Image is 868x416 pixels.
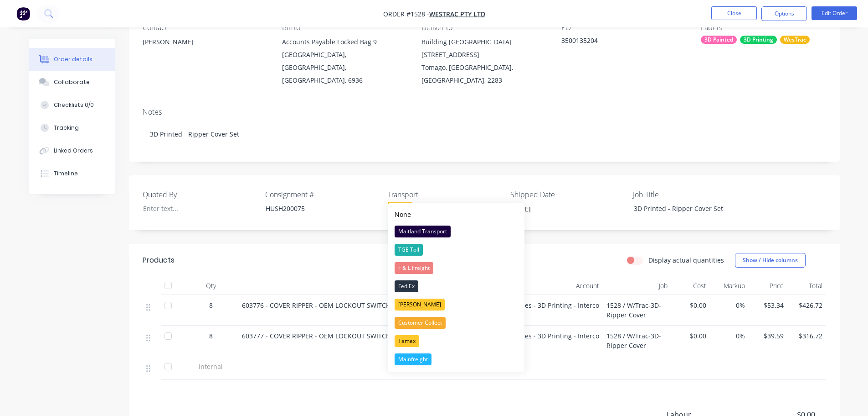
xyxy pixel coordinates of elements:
[512,326,603,356] div: Sales - 3D Printing - Interco
[282,48,407,87] div: [GEOGRAPHIC_DATA], [GEOGRAPHIC_DATA], [GEOGRAPHIC_DATA], 6936
[701,36,737,44] div: 3D Painted
[421,23,546,32] div: Deliver to
[29,94,115,116] button: Checklists 0/0
[143,189,257,200] label: Quoted By
[603,326,671,356] div: 1528 / W/Trac-3D-Ripper Cover
[143,36,267,48] div: [PERSON_NAME]
[429,10,485,18] a: WesTrac Pty Ltd
[780,36,810,44] div: WesTrac
[388,314,524,332] button: Customer Collect
[395,335,419,347] div: Tamex
[209,331,213,341] span: 8
[383,10,429,18] span: Order #1528 -
[388,259,524,277] button: F & L Freight
[714,300,745,310] span: 0%
[421,36,546,61] div: Building [GEOGRAPHIC_DATA][STREET_ADDRESS]
[648,255,724,265] label: Display actual quantities
[29,116,115,139] button: Tracking
[54,169,78,178] div: Timeline
[143,255,175,266] div: Products
[504,202,618,216] input: Enter date
[603,277,671,295] div: Job
[740,36,777,44] div: 3D Printing
[16,7,30,21] img: Factory
[29,71,115,94] button: Collaborate
[671,277,710,295] div: Cost
[710,277,749,295] div: Markup
[675,331,706,341] span: $0.00
[752,331,784,341] span: $39.59
[388,222,524,241] button: Maitland Transport
[787,277,826,295] div: Total
[512,277,603,295] div: Account
[29,48,115,71] button: Order details
[761,6,807,21] button: Options
[143,23,267,32] div: Contact
[54,55,92,63] div: Order details
[791,331,822,341] span: $316.72
[603,295,671,326] div: 1528 / W/Trac-3D-Ripper Cover
[265,189,379,200] label: Consignment #
[395,226,451,237] div: Maitland Transport
[54,124,79,132] div: Tracking
[388,332,524,350] button: Tamex
[395,317,446,329] div: Customer Collect
[388,295,524,314] button: [PERSON_NAME]
[29,162,115,185] button: Timeline
[395,244,423,256] div: TGE Toll
[242,301,409,310] span: 603776 - COVER RIPPER - OEM LOCKOUT SWITCH - BOX
[54,78,90,86] div: Collaborate
[209,300,213,310] span: 8
[282,36,407,48] div: Accounts Payable Locked Bag 9
[510,189,624,200] label: Shipped Date
[388,350,524,369] button: Mainfreight
[752,300,784,310] span: $53.34
[395,280,418,292] div: Fed Ex
[187,362,235,371] span: Internal
[395,210,411,219] div: None
[812,6,857,20] button: Edit Order
[791,300,822,310] span: $426.72
[143,120,826,148] div: 3D Printed - Ripper Cover Set
[143,36,267,65] div: [PERSON_NAME]
[561,23,686,32] div: PO
[749,277,787,295] div: Price
[395,299,445,311] div: [PERSON_NAME]
[388,206,524,222] button: None
[633,189,747,200] label: Job Title
[54,101,94,109] div: Checklists 0/0
[675,300,706,310] span: $0.00
[54,147,93,155] div: Linked Orders
[258,202,372,215] div: HUSH200075
[561,36,675,48] div: 3500135204
[395,353,431,365] div: Mainfreight
[421,36,546,87] div: Building [GEOGRAPHIC_DATA][STREET_ADDRESS]Tomago, [GEOGRAPHIC_DATA], [GEOGRAPHIC_DATA], 2283
[388,241,524,259] button: TGE Toll
[512,295,603,326] div: Sales - 3D Printing - Interco
[388,202,412,214] div: Tamex
[282,36,407,87] div: Accounts Payable Locked Bag 9[GEOGRAPHIC_DATA], [GEOGRAPHIC_DATA], [GEOGRAPHIC_DATA], 6936
[282,23,407,32] div: Bill to
[701,23,826,32] div: Labels
[627,202,740,215] div: 3D Printed - Ripper Cover Set
[714,331,745,341] span: 0%
[388,277,524,295] button: Fed Ex
[735,253,806,268] button: Show / Hide columns
[388,189,502,200] label: Transport
[29,139,115,162] button: Linked Orders
[184,277,238,295] div: Qty
[242,332,406,340] span: 603777 - COVER RIPPER - OEM LOCKOUT SWITCH - LID
[711,6,757,20] button: Close
[395,262,433,274] div: F & L Freight
[421,61,546,87] div: Tomago, [GEOGRAPHIC_DATA], [GEOGRAPHIC_DATA], 2283
[143,108,826,116] div: Notes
